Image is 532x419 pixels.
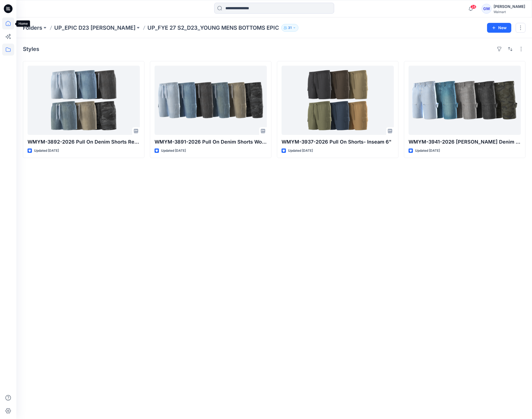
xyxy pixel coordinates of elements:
[288,25,292,31] p: 31
[487,23,511,33] button: New
[288,148,313,154] p: Updated [DATE]
[494,10,525,14] div: Walmart
[34,148,59,154] p: Updated [DATE]
[147,24,279,32] p: UP_FYE 27 S2_D23_YOUNG MENS BOTTOMS EPIC
[482,4,491,14] div: GM
[281,24,298,32] button: 31
[161,148,186,154] p: Updated [DATE]
[282,66,394,135] a: WMYM-3937-2026 Pull On Shorts- Inseam 6"
[282,138,394,146] p: WMYM-3937-2026 Pull On Shorts- Inseam 6"
[494,3,525,10] div: [PERSON_NAME]
[415,148,440,154] p: Updated [DATE]
[28,66,140,135] a: WMYM-3892-2026 Pull On Denim Shorts Regular
[155,66,267,135] a: WMYM-3891-2026 Pull On Denim Shorts Workwear
[409,138,521,146] p: WMYM-3941-2026 [PERSON_NAME] Denim Short
[54,24,135,32] a: UP_EPIC D23 [PERSON_NAME]
[23,46,39,52] h4: Styles
[409,66,521,135] a: WMYM-3941-2026 Carpenter Denim Short
[23,24,42,32] a: Folders
[470,5,476,9] span: 24
[28,138,140,146] p: WMYM-3892-2026 Pull On Denim Shorts Regular
[155,138,267,146] p: WMYM-3891-2026 Pull On Denim Shorts Workwear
